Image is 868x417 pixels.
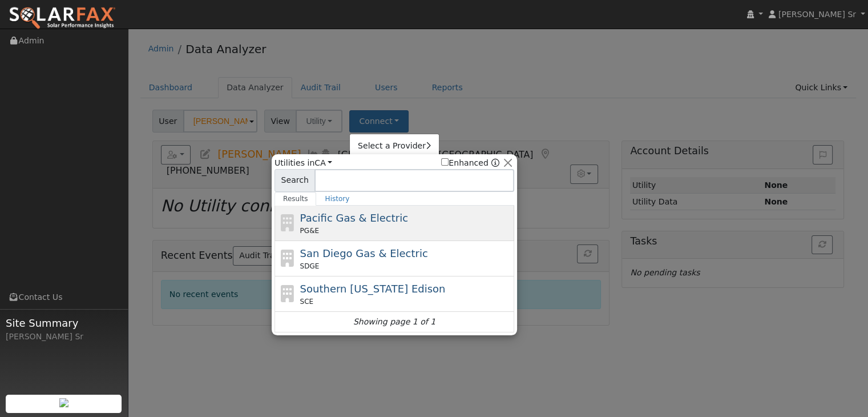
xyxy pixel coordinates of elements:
a: Select a Provider [350,138,439,154]
img: SolarFax [9,6,116,30]
a: History [316,192,358,206]
span: Search [274,169,315,192]
span: SCE [300,296,314,307]
span: Utilities in [274,157,332,169]
span: Southern [US_STATE] Edison [300,283,446,295]
a: CA [314,158,332,167]
span: Pacific Gas & Electric [300,212,408,224]
span: [PERSON_NAME] Sr [778,10,856,19]
input: Enhanced [441,158,449,166]
span: San Diego Gas & Electric [300,247,428,259]
span: Show enhanced providers [441,157,499,169]
span: SDGE [300,261,320,271]
i: Showing page 1 of 1 [353,316,435,328]
span: Site Summary [6,315,122,331]
a: Results [274,192,317,206]
span: PG&E [300,226,319,236]
label: Enhanced [441,157,488,169]
a: Enhanced Providers [491,158,499,167]
div: [PERSON_NAME] Sr [6,331,122,343]
img: retrieve [59,398,68,407]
